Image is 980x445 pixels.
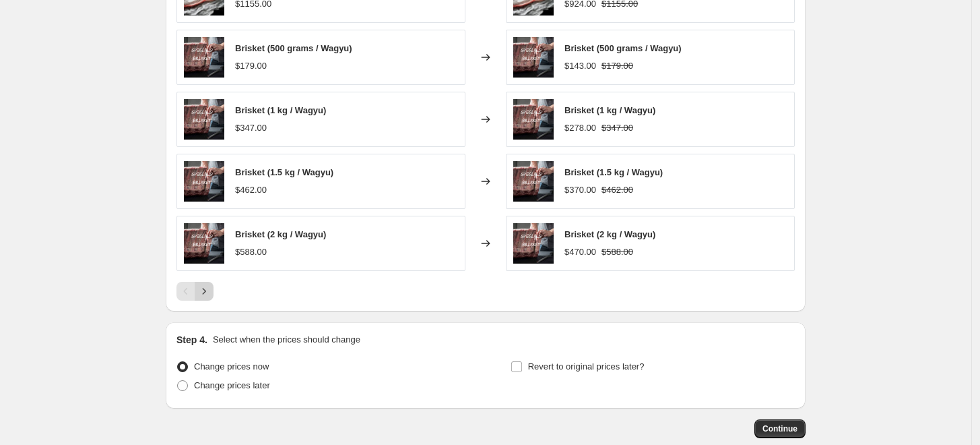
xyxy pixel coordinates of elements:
[235,183,267,197] div: $462.00
[235,229,326,239] span: Brisket (2 kg / Wagyu)
[235,105,326,115] span: Brisket (1 kg / Wagyu)
[235,59,267,73] div: $179.00
[513,99,554,140] img: CB8C5ECF-66B6-4EFC-9C4E-B7B8FCFEB679_80x.jpg
[564,43,682,53] span: Brisket (500 grams / Wagyu)
[235,121,267,135] div: $347.00
[601,59,633,73] strike: $179.00
[213,333,360,347] p: Select when the prices should change
[194,361,269,372] span: Change prices now
[601,245,633,259] strike: $588.00
[194,380,270,390] span: Change prices later
[564,229,655,239] span: Brisket (2 kg / Wagyu)
[601,183,633,197] strike: $462.00
[184,37,224,78] img: CB8C5ECF-66B6-4EFC-9C4E-B7B8FCFEB679_80x.jpg
[176,333,207,347] h2: Step 4.
[528,361,645,372] span: Revert to original prices later?
[564,183,596,197] div: $370.00
[513,223,554,264] img: CB8C5ECF-66B6-4EFC-9C4E-B7B8FCFEB679_80x.jpg
[184,99,224,140] img: CB8C5ECF-66B6-4EFC-9C4E-B7B8FCFEB679_80x.jpg
[762,423,797,434] span: Continue
[184,223,224,264] img: CB8C5ECF-66B6-4EFC-9C4E-B7B8FCFEB679_80x.jpg
[601,121,633,135] strike: $347.00
[513,37,554,78] img: CB8C5ECF-66B6-4EFC-9C4E-B7B8FCFEB679_80x.jpg
[564,121,596,135] div: $278.00
[235,245,267,259] div: $588.00
[564,59,596,73] div: $143.00
[176,282,214,301] nav: Pagination
[564,245,596,259] div: $470.00
[184,161,224,202] img: CB8C5ECF-66B6-4EFC-9C4E-B7B8FCFEB679_80x.jpg
[754,419,806,438] button: Continue
[564,105,655,115] span: Brisket (1 kg / Wagyu)
[195,282,214,301] button: Next
[564,167,663,177] span: Brisket (1.5 kg / Wagyu)
[235,167,333,177] span: Brisket (1.5 kg / Wagyu)
[513,161,554,202] img: CB8C5ECF-66B6-4EFC-9C4E-B7B8FCFEB679_80x.jpg
[235,43,352,53] span: Brisket (500 grams / Wagyu)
